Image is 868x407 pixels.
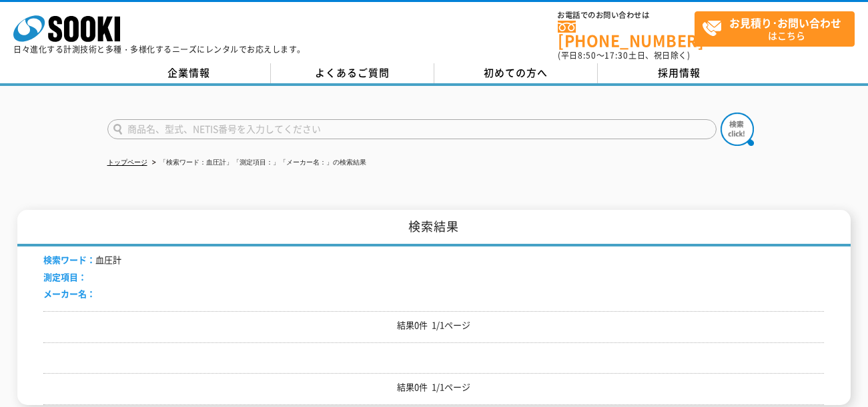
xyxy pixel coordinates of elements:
[43,270,87,283] span: 測定項目：
[43,253,121,267] li: 血圧計
[271,63,434,83] a: よくあるご質問
[598,63,761,83] a: 採用情報
[17,210,851,246] h1: 検索結果
[43,380,824,394] p: 結果0件 1/1ページ
[107,63,271,83] a: 企業情報
[107,119,717,139] input: 商品名、型式、NETIS番号を入力してください
[558,49,690,61] span: (平日 ～ 土日、祝日除く)
[107,159,147,166] a: トップページ
[43,287,95,300] span: メーカー名：
[43,318,824,332] p: 結果0件 1/1ページ
[558,11,695,19] span: お電話でのお問い合わせは
[729,15,841,31] strong: お見積り･お問い合わせ
[578,49,596,61] span: 8:50
[149,156,366,170] li: 「検索ワード：血圧計」「測定項目：」「メーカー名：」の検索結果
[484,65,548,80] span: 初めての方へ
[13,45,306,53] p: 日々進化する計測技術と多種・多様化するニーズにレンタルでお応えします。
[721,113,754,146] img: btn_search.png
[558,21,695,48] a: [PHONE_NUMBER]
[695,11,855,47] a: お見積り･お問い合わせはこちら
[43,253,95,266] span: 検索ワード：
[434,63,598,83] a: 初めての方へ
[604,49,628,61] span: 17:30
[702,12,854,45] span: はこちら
